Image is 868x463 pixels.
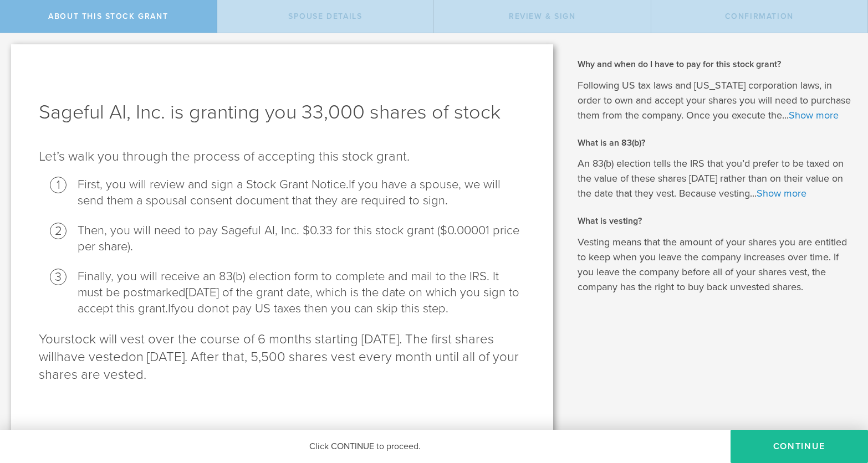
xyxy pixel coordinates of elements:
p: stock will vest over the course of 6 months starting [DATE]. The first shares will on [DATE]. Aft... [39,331,525,384]
h2: Why and when do I have to pay for this stock grant? [578,58,851,70]
li: Finally, you will receive an 83(b) election form to complete and mail to the IRS . It must be pos... [78,269,525,317]
li: First, you will review and sign a Stock Grant Notice. [78,177,525,209]
p: An 83(b) election tells the IRS that you’d prefer to be taxed on the value of these shares [DATE]... [578,156,851,201]
h2: What is an 83(b)? [578,137,851,149]
span: About this stock grant [48,12,168,21]
a: Show more [789,109,839,121]
p: Let’s walk you through the process of accepting this stock grant . [39,148,525,166]
span: Spouse Details [288,12,362,21]
p: Vesting means that the amount of your shares you are entitled to keep when you leave the company ... [578,235,851,295]
h1: Sageful AI, Inc. is granting you 33,000 shares of stock [39,99,525,126]
span: have vested [57,349,129,365]
a: Show more [757,187,806,199]
p: Following US tax laws and [US_STATE] corporation laws, in order to own and accept your shares you... [578,78,851,123]
span: Your [39,331,65,347]
span: Confirmation [725,12,794,21]
span: [DATE] of the grant date, which is the date on which you sign to accept this grant. [78,285,519,316]
h2: What is vesting? [578,215,851,227]
li: Then, you will need to pay Sageful AI, Inc. $0.33 for this stock grant ($0.00001 price per share). [78,223,525,255]
span: you do [174,301,212,316]
button: CONTINUE [731,430,868,463]
span: Review & Sign [509,12,576,21]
